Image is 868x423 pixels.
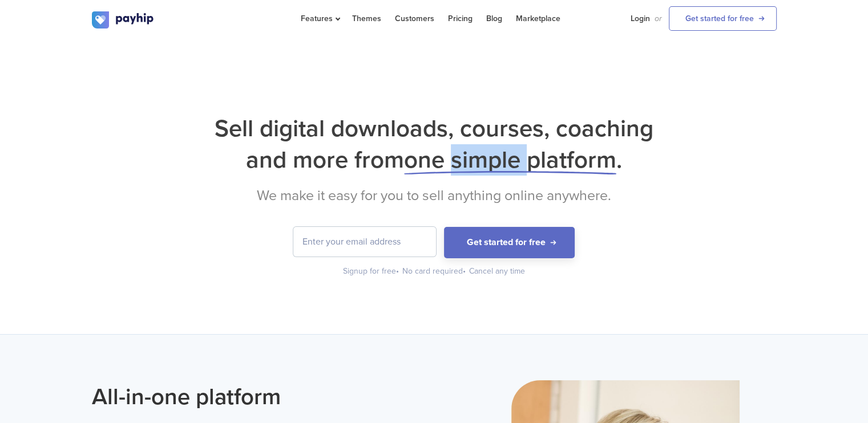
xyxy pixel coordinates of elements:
span: • [396,266,399,276]
button: Get started for free [444,227,575,258]
input: Enter your email address [293,227,436,257]
h2: We make it easy for you to sell anything online anywhere. [92,187,777,204]
span: . [616,145,622,174]
span: • [463,266,466,276]
img: logo.svg [92,11,155,29]
h1: Sell digital downloads, courses, coaching and more from [92,113,777,176]
div: Signup for free [343,266,400,277]
h2: All-in-one platform [92,380,426,413]
div: No card required [402,266,467,277]
div: Cancel any time [469,266,525,277]
span: one simple platform [404,145,616,174]
span: Features [301,14,338,23]
a: Get started for free [669,6,777,31]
